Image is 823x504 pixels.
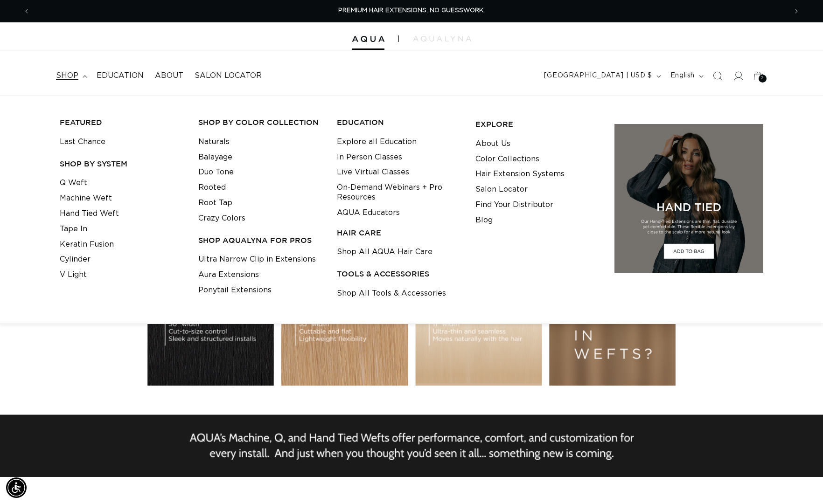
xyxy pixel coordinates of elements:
a: Root Tap [198,195,232,211]
a: Ponytail Extensions [198,283,272,298]
a: Find Your Distributor [475,197,553,213]
div: Accessibility Menu [6,477,27,498]
a: Blog [475,213,493,228]
a: Salon Locator [189,65,267,86]
a: Q Weft [60,175,87,191]
iframe: Chat Widget [776,459,823,504]
a: Rooted [198,180,226,195]
a: Machine Weft [60,191,112,206]
a: Education [91,65,149,86]
a: In Person Classes [337,150,402,165]
a: Hair Extension Systems [475,166,565,182]
h3: Shop by Color Collection [198,117,322,127]
button: [GEOGRAPHIC_DATA] | USD $ [538,67,665,85]
a: On-Demand Webinars + Pro Resources [337,180,461,205]
button: English [665,67,707,85]
button: Previous announcement [16,2,37,20]
a: AQUA Educators [337,205,400,221]
span: English [670,71,695,81]
a: Explore all Education [337,134,417,150]
a: Hand Tied Weft [60,206,119,221]
h3: Shop AquaLyna for Pros [198,235,322,245]
span: PREMIUM HAIR EXTENSIONS. NO GUESSWORK. [338,7,485,14]
a: Tape In [60,221,87,237]
h3: TOOLS & ACCESSORIES [337,269,461,279]
a: Duo Tone [198,165,234,180]
summary: shop [50,65,91,86]
a: Color Collections [475,152,539,167]
a: Keratin Fusion [60,237,114,252]
span: Education [97,71,144,81]
img: Aqua Hair Extensions [352,36,384,42]
a: Crazy Colors [198,211,245,226]
a: Cylinder [60,252,91,267]
img: aqualyna.com [413,36,471,41]
a: Balayage [198,150,232,165]
span: shop [56,71,78,81]
h3: SHOP BY SYSTEM [60,159,184,169]
a: Salon Locator [475,182,528,197]
a: About [149,65,189,86]
a: Last Chance [60,134,105,150]
button: Next announcement [786,2,807,20]
a: Ultra Narrow Clip in Extensions [198,252,316,267]
a: V Light [60,267,87,283]
a: Shop All AQUA Hair Care [337,244,432,260]
a: Aura Extensions [198,267,259,283]
a: About Us [475,136,510,152]
a: Live Virtual Classes [337,165,409,180]
a: Shop All Tools & Accessories [337,286,446,301]
span: [GEOGRAPHIC_DATA] | USD $ [544,71,652,81]
h3: HAIR CARE [337,228,461,238]
span: 2 [761,75,764,83]
a: Naturals [198,134,230,150]
span: About [155,71,183,81]
span: Salon Locator [195,71,262,81]
summary: Search [707,66,728,86]
h3: EXPLORE [475,119,600,129]
h3: FEATURED [60,117,184,127]
h3: EDUCATION [337,117,461,127]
